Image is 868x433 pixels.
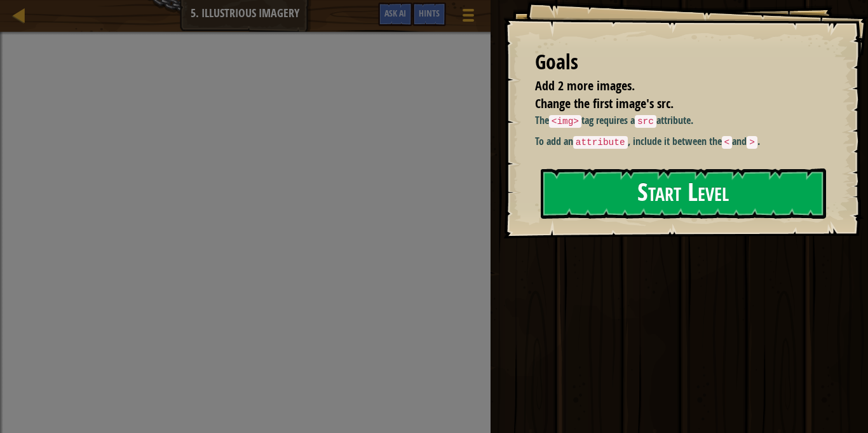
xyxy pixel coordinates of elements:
[519,95,820,113] li: Change the first image's src.
[452,3,484,32] button: Show game menu
[535,77,635,94] span: Add 2 more images.
[419,7,440,19] span: Hints
[541,168,826,219] button: Start Level
[378,3,412,26] button: Ask AI
[722,136,733,149] code: <
[535,95,674,112] span: Change the first image's src.
[747,136,757,149] code: >
[535,48,824,77] div: Goals
[573,136,628,149] code: attribute
[635,115,656,128] code: src
[535,134,824,149] p: To add an , include it between the and .
[535,113,824,128] p: The tag requires a attribute.
[549,115,581,128] code: <img>
[519,77,820,95] li: Add 2 more images.
[384,7,406,19] span: Ask AI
